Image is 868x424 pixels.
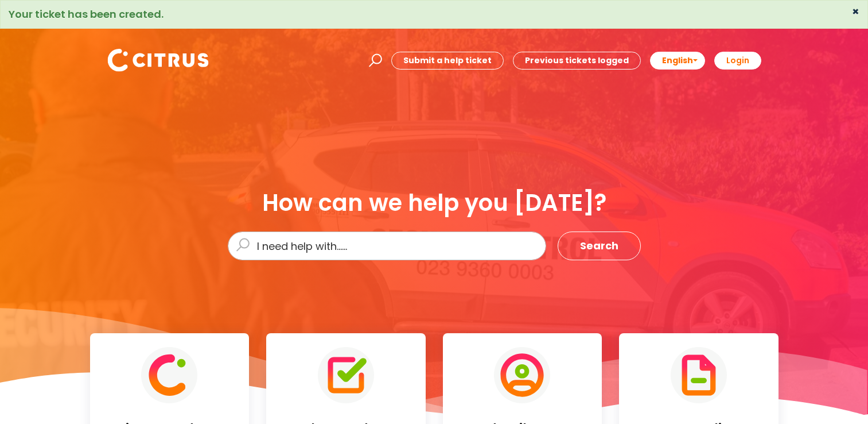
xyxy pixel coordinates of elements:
[714,52,761,70] a: Login
[580,237,618,255] span: Search
[228,190,641,215] div: How can we help you [DATE]?
[513,52,641,70] a: Previous tickets logged
[558,232,641,260] button: Search
[391,52,504,70] a: Submit a help ticket
[726,55,749,66] b: Login
[228,232,546,260] input: I need help with......
[662,55,693,66] span: English
[852,6,859,17] button: ×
